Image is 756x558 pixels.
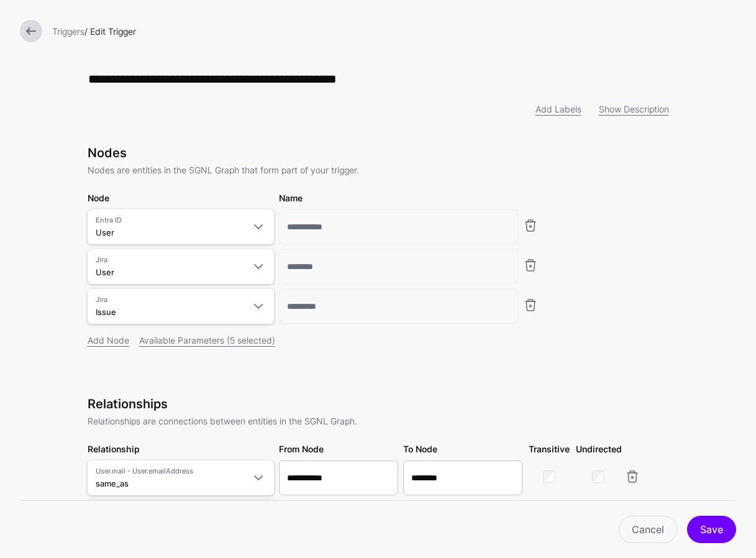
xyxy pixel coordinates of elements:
label: To Node [403,442,437,455]
span: Jira [96,295,244,305]
span: User.mail - User.emailAddress [96,466,244,477]
div: / Edit Trigger [47,25,741,38]
span: Entra ID [96,215,244,226]
a: Add Labels [535,104,581,114]
label: Transitive [529,442,570,455]
p: Nodes are entities in the SGNL Graph that form part of your trigger. [88,163,669,176]
a: Available Parameters (5 selected) [139,335,275,345]
span: Issue [96,307,116,317]
button: Save [687,516,736,543]
a: Show Description [599,104,669,114]
span: User [96,227,114,237]
label: Undirected [576,442,622,455]
p: Relationships are connections between entities in the SGNL Graph. [88,414,669,428]
a: Add Node [88,335,129,345]
label: From Node [279,442,324,455]
h3: Relationships [88,396,669,411]
label: Name [279,191,303,204]
a: Cancel [619,516,677,543]
span: same_as [96,478,129,488]
span: User [96,267,114,277]
span: Jira [96,255,244,265]
label: Node [88,191,109,204]
h3: Nodes [88,145,669,160]
label: Relationship [88,442,140,455]
a: Triggers [52,26,84,37]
